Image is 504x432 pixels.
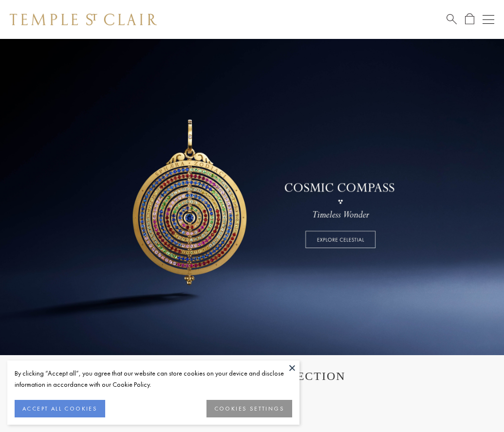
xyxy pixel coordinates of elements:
a: Search [447,13,457,25]
button: COOKIES SETTINGS [206,400,292,417]
button: Open navigation [483,14,494,25]
button: ACCEPT ALL COOKIES [15,400,105,417]
div: By clicking “Accept all”, you agree that our website can store cookies on your device and disclos... [15,368,292,390]
img: Temple St. Clair [10,14,157,25]
a: Open Shopping Bag [465,13,474,25]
